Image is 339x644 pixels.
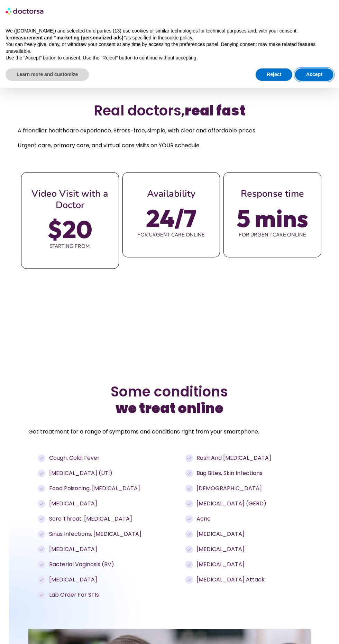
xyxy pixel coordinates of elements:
[195,530,245,539] span: [MEDICAL_DATA]
[18,141,321,150] p: Urgent care, primary care, and virtual care visits on YOUR schedule.
[195,545,245,554] span: [MEDICAL_DATA]
[38,469,182,478] a: [MEDICAL_DATA] (UTI)
[195,515,211,523] span: Acne
[195,561,245,569] span: [MEDICAL_DATA]
[116,399,223,418] b: we treat online
[6,41,333,55] p: You can freely give, deny, or withdraw your consent at any time by accessing the preferences pane...
[11,35,126,40] strong: measurement and “marketing (personalized ads)”
[195,576,265,584] span: [MEDICAL_DATA] attack
[38,591,182,599] a: Lab order for STIs
[6,68,89,81] button: Learn more and customize
[237,208,309,228] span: 5 mins
[47,220,92,239] span: $20
[47,454,100,463] span: Cough, cold, fever
[123,228,220,242] span: for urgent care online
[28,427,311,437] p: Get treatment for a range of symptoms and conditions right from your smartphone.
[195,469,263,478] span: Bug bites, skin infections
[195,500,266,508] span: [MEDICAL_DATA] (GERD)
[47,530,141,539] span: Sinus infections, [MEDICAL_DATA]
[47,591,99,599] span: Lab order for STIs
[224,228,321,242] span: for urgent care online
[295,68,333,81] button: Accept
[6,6,44,17] img: logo
[47,515,132,523] span: Sore throat, [MEDICAL_DATA]
[31,187,108,212] span: Video Visit with a Doctor​
[21,239,119,254] span: starting from
[47,469,112,478] span: [MEDICAL_DATA] (UTI)
[28,384,311,417] h2: Some conditions
[6,28,333,41] p: We ([DOMAIN_NAME]) and selected third parties (13) use cookies or similar technologies for techni...
[241,187,304,200] span: Response time
[47,500,97,508] span: [MEDICAL_DATA]
[256,68,292,81] button: Reject
[18,102,321,119] h2: Real doctors,
[6,55,333,62] p: Use the “Accept” button to consent. Use the “Reject” button to continue without accepting.
[18,126,321,136] p: A friendlier healthcare experience. Stress-free, simple, with clear and affordable prices.
[165,35,192,40] a: cookie policy
[195,454,271,463] span: Rash and [MEDICAL_DATA]
[38,530,182,539] a: Sinus infections, [MEDICAL_DATA]
[195,485,262,493] span: [DEMOGRAPHIC_DATA]
[47,545,97,554] span: [MEDICAL_DATA]
[47,576,97,584] span: [MEDICAL_DATA]
[47,561,114,569] span: Bacterial Vaginosis (BV)
[47,485,140,493] span: Food poisoning, [MEDICAL_DATA]
[146,208,196,228] span: 24/7
[147,187,195,200] span: Availability
[185,101,245,120] b: real fast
